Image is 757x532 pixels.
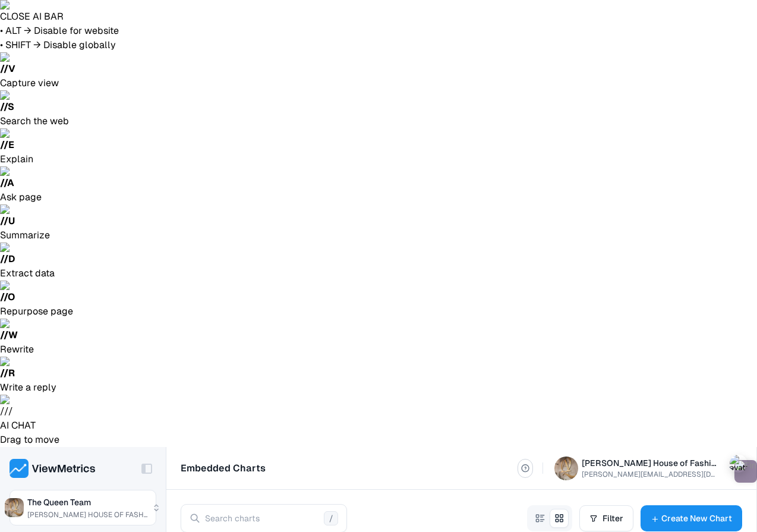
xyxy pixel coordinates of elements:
[5,498,24,517] img: The Queen Team
[554,457,578,480] img: Queen Anna House of Fashion
[582,457,718,469] h6: [PERSON_NAME] House of Fashion
[324,511,338,525] span: /
[27,509,147,520] span: [PERSON_NAME] HOUSE OF FASH...
[10,459,96,478] img: ViewMetrics's logo with text
[181,461,266,476] span: Embedded Charts
[205,510,319,527] input: Search charts
[641,505,742,531] a: Create New Chart
[579,505,633,531] button: Filter
[582,469,718,480] p: [PERSON_NAME][EMAIL_ADDRESS][DOMAIN_NAME]
[27,495,91,509] span: The Queen Team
